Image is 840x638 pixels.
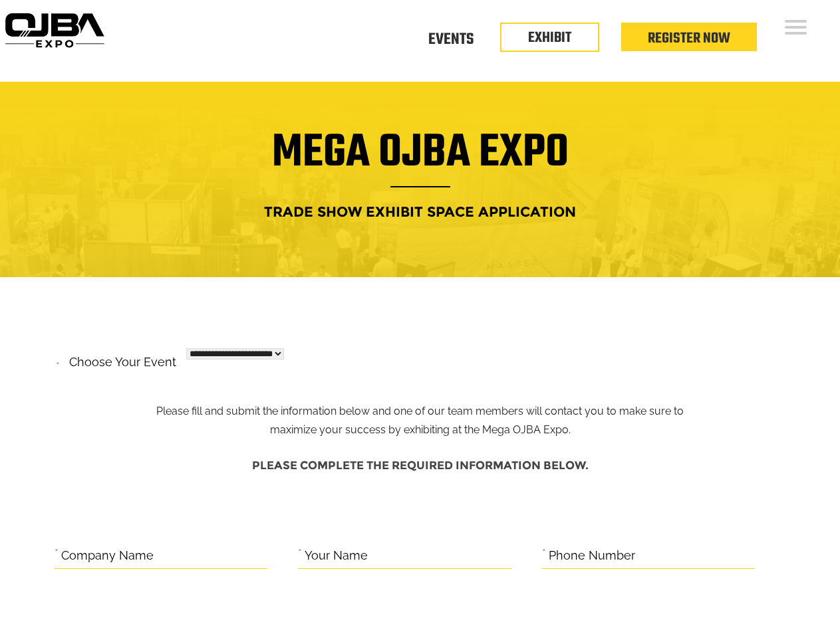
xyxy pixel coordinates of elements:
label: Your Name [305,546,368,566]
label: Choose your event [61,344,176,373]
h1: Mega OJBA Expo [10,134,830,187]
a: EXHIBIT [528,27,571,49]
p: Please fill and submit the information below and one of our team members will contact you to make... [146,351,694,440]
h4: Please complete the required information below. [55,453,786,478]
label: Phone Number [549,546,635,566]
h4: Trade Show Exhibit Space Application [10,199,830,224]
label: Company Name [61,546,154,566]
a: Register Now [648,27,730,50]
